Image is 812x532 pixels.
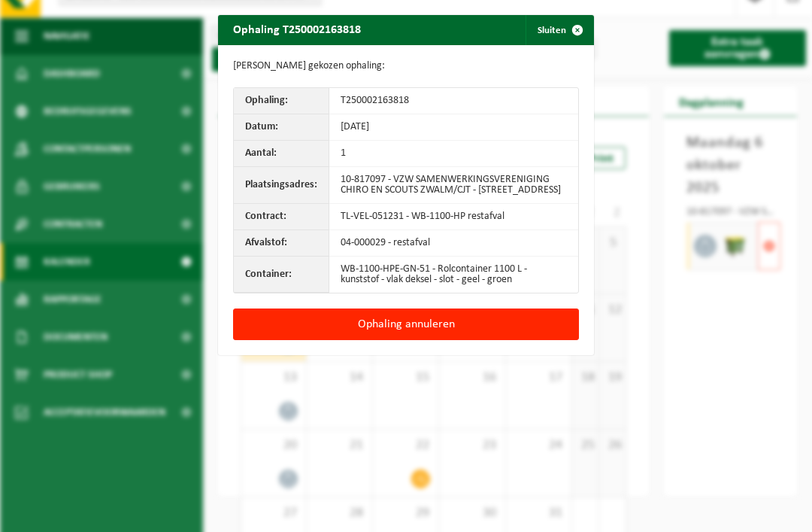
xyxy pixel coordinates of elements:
td: [DATE] [329,114,578,141]
p: [PERSON_NAME] gekozen ophaling: [233,60,579,72]
button: Sluiten [526,15,592,45]
th: Datum: [234,114,329,141]
td: TL-VEL-051231 - WB-1100-HP restafval [329,204,578,230]
th: Plaatsingsadres: [234,167,329,204]
button: Ophaling annuleren [233,309,579,340]
th: Ophaling: [234,88,329,114]
td: 10-817097 - VZW SAMENWERKINGSVERENIGING CHIRO EN SCOUTS ZWALM/CJT - [STREET_ADDRESS] [329,167,578,204]
th: Contract: [234,204,329,230]
h2: Ophaling T250002163818 [218,15,376,44]
td: 1 [329,141,578,167]
th: Afvalstof: [234,230,329,257]
td: 04-000029 - restafval [329,230,578,257]
th: Aantal: [234,141,329,167]
td: WB-1100-HPE-GN-51 - Rolcontainer 1100 L - kunststof - vlak deksel - slot - geel - groen [329,257,578,293]
td: T250002163818 [329,88,578,114]
th: Container: [234,257,329,293]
